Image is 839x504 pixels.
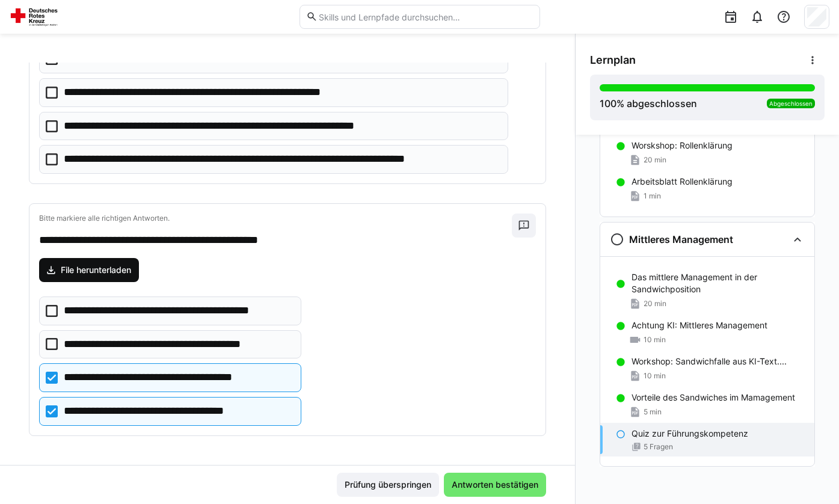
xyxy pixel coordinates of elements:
[644,299,666,309] span: 20 min
[444,473,546,497] button: Antworten bestätigen
[59,264,133,276] span: File herunterladen
[600,96,697,111] div: % abgeschlossen
[629,233,733,245] h3: Mittleres Management
[632,140,733,152] p: Worskshop: Rollenklärung
[644,155,666,165] span: 20 min
[644,371,666,381] span: 10 min
[632,176,733,188] p: Arbeitsblatt Rollenklärung
[343,479,433,491] span: Prüfung überspringen
[644,442,673,452] span: 5 Fragen
[318,11,533,22] input: Skills und Lernpfade durchsuchen…
[590,54,636,67] span: Lernplan
[769,100,813,107] span: Abgeschlossen
[632,428,748,440] p: Quiz zur Führungskompetenz
[632,392,795,404] p: Vorteile des Sandwiches im Mamagement
[644,407,662,417] span: 5 min
[632,355,787,367] p: Workshop: Sandwichfalle aus KI-Text....
[632,319,767,331] p: Achtung KI: Mittleres Management
[600,97,616,109] span: 100
[644,191,661,201] span: 1 min
[39,214,512,223] p: Bitte markiere alle richtigen Antworten.
[632,271,805,295] p: Das mittlere Management in der Sandwichposition
[450,479,540,491] span: Antworten bestätigen
[337,473,439,497] button: Prüfung überspringen
[39,258,139,282] a: File herunterladen
[644,335,666,345] span: 10 min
